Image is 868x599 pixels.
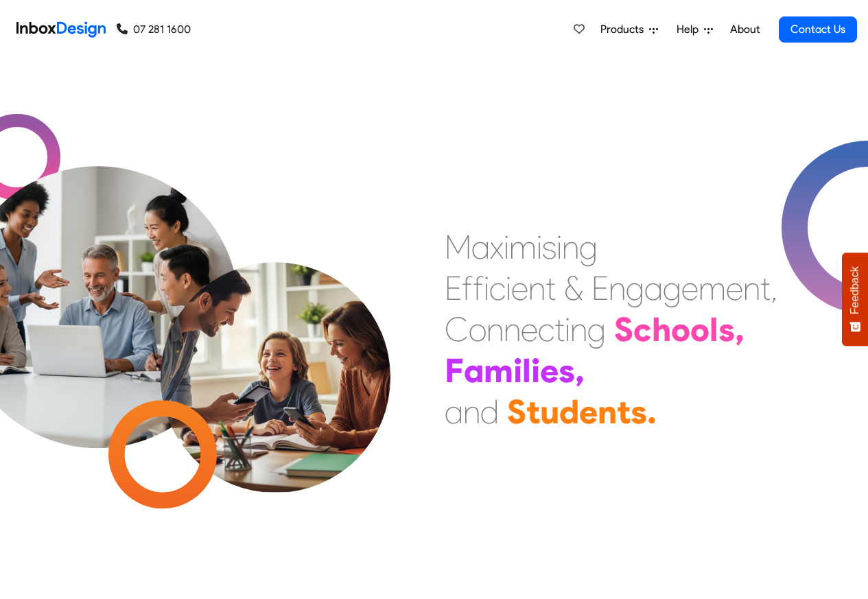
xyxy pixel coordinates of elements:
div: & [564,268,583,309]
div: h [652,309,671,350]
div: e [511,268,528,309]
div: s [542,226,556,268]
div: e [579,391,598,432]
a: Contact Us [779,16,857,43]
div: c [538,309,554,350]
div: i [531,350,540,391]
div: n [743,268,760,309]
a: Help [671,16,718,43]
div: i [556,226,562,268]
div: n [486,309,504,350]
div: e [521,309,538,350]
div: , [771,268,777,309]
div: S [614,309,633,350]
div: F [445,350,464,391]
button: Feedback - Show survey [842,252,868,346]
div: g [626,268,644,309]
span: Feedback [849,266,861,314]
div: e [726,268,743,309]
a: About [726,16,764,43]
div: s [559,350,575,391]
div: f [462,268,473,309]
div: a [464,350,484,391]
div: n [528,268,546,309]
div: d [559,391,579,432]
div: . [647,391,657,432]
div: a [644,268,663,309]
div: e [681,268,699,309]
div: i [513,350,522,391]
div: n [463,391,480,432]
div: a [471,226,490,268]
div: C [445,309,469,350]
div: x [490,226,504,268]
div: m [509,226,537,268]
div: g [587,309,606,350]
div: c [633,309,652,350]
div: d [480,391,499,432]
div: , [575,350,585,391]
div: g [579,226,598,268]
div: g [663,268,681,309]
div: u [540,391,559,432]
div: t [526,391,540,432]
div: e [540,350,559,391]
div: o [469,309,486,350]
div: Maximising Efficient & Engagement, Connecting Schools, Families, and Students. [445,226,777,432]
div: t [617,391,631,432]
div: t [546,268,556,309]
div: a [445,391,463,432]
div: n [570,309,587,350]
div: n [562,226,579,268]
div: , [735,309,744,350]
div: n [609,268,626,309]
div: t [554,309,565,350]
div: i [537,226,542,268]
div: i [565,309,570,350]
div: n [504,309,521,350]
div: f [473,268,484,309]
img: parents_with_child.png [132,205,419,493]
span: Products [600,21,649,38]
div: s [718,309,735,350]
span: Help [677,21,704,38]
div: E [445,268,462,309]
div: m [699,268,726,309]
div: i [506,268,511,309]
a: Products [595,16,664,43]
div: c [489,268,506,309]
a: 07 281 1600 [117,21,191,38]
div: m [484,350,513,391]
div: l [522,350,531,391]
div: t [760,268,771,309]
div: o [671,309,690,350]
div: S [507,391,526,432]
div: E [591,268,609,309]
div: i [484,268,489,309]
div: l [709,309,718,350]
div: o [690,309,709,350]
div: n [598,391,617,432]
div: i [504,226,509,268]
div: s [631,391,647,432]
div: M [445,226,471,268]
